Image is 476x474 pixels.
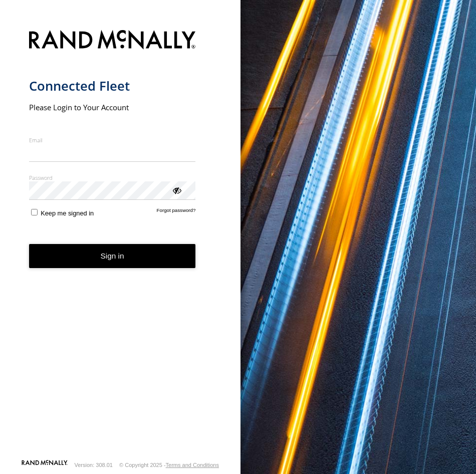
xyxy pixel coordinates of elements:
button: Sign in [29,244,196,269]
input: Keep me signed in [31,209,38,215]
h1: Connected Fleet [29,78,196,94]
h2: Please Login to Your Account [29,102,196,112]
a: Terms and Conditions [166,462,219,468]
label: Email [29,136,196,144]
form: main [29,24,212,459]
a: Visit our Website [22,460,68,470]
label: Password [29,174,196,181]
div: ViewPassword [171,185,181,195]
div: © Copyright 2025 - [119,462,219,468]
span: Keep me signed in [41,209,94,217]
a: Forgot password? [157,207,196,217]
img: Rand McNally [29,28,196,54]
div: Version: 308.01 [75,462,113,468]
